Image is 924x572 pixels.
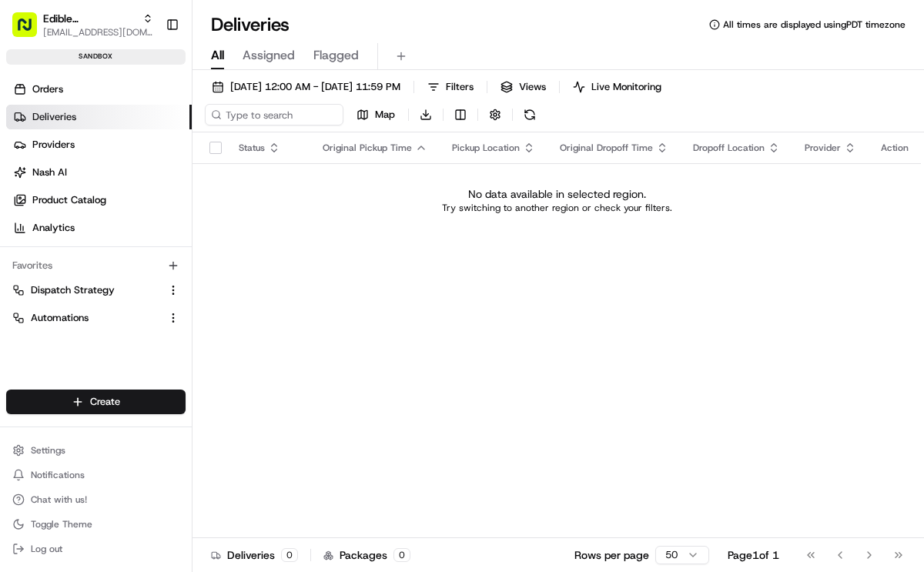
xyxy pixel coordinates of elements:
[32,82,63,96] span: Orders
[6,188,192,212] a: Product Catalog
[6,160,192,185] a: Nash AI
[6,390,186,414] button: Create
[12,283,161,297] a: Dispatch Strategy
[32,193,106,207] span: Product Catalog
[12,311,161,325] a: Automations
[230,80,400,94] span: [DATE] 12:00 AM - [DATE] 11:59 PM
[90,395,120,409] span: Create
[243,46,295,65] span: Assigned
[446,80,474,94] span: Filters
[6,278,186,303] button: Dispatch Strategy
[591,80,661,94] span: Live Monitoring
[211,12,290,37] h1: Deliveries
[6,306,186,330] button: Automations
[281,548,298,562] div: 0
[6,440,186,461] button: Settings
[31,311,89,325] span: Automations
[6,489,186,510] button: Chat with us!
[566,76,668,98] button: Live Monitoring
[43,11,136,26] button: Edible Arrangements API Sandbox
[6,132,192,157] a: Providers
[323,142,412,154] span: Original Pickup Time
[6,538,186,560] button: Log out
[31,493,87,506] span: Chat with us!
[375,108,395,122] span: Map
[205,76,407,98] button: [DATE] 12:00 AM - [DATE] 11:59 PM
[560,142,653,154] span: Original Dropoff Time
[323,547,410,563] div: Packages
[693,142,765,154] span: Dropoff Location
[350,104,402,125] button: Map
[723,18,906,31] span: All times are displayed using PDT timezone
[239,142,265,154] span: Status
[6,6,159,43] button: Edible Arrangements API Sandbox[EMAIL_ADDRESS][DOMAIN_NAME]
[32,166,67,179] span: Nash AI
[6,49,186,65] div: sandbox
[6,105,192,129] a: Deliveries
[31,444,65,457] span: Settings
[468,186,646,202] p: No data available in selected region.
[31,469,85,481] span: Notifications
[805,142,841,154] span: Provider
[6,216,192,240] a: Analytics
[519,104,541,125] button: Refresh
[452,142,520,154] span: Pickup Location
[519,80,546,94] span: Views
[205,104,343,125] input: Type to search
[313,46,359,65] span: Flagged
[211,46,224,65] span: All
[32,110,76,124] span: Deliveries
[393,548,410,562] div: 0
[32,138,75,152] span: Providers
[31,543,62,555] span: Log out
[494,76,553,98] button: Views
[211,547,298,563] div: Deliveries
[881,142,909,154] div: Action
[442,202,672,214] p: Try switching to another region or check your filters.
[31,518,92,530] span: Toggle Theme
[728,547,779,563] div: Page 1 of 1
[32,221,75,235] span: Analytics
[420,76,480,98] button: Filters
[43,26,153,38] button: [EMAIL_ADDRESS][DOMAIN_NAME]
[6,464,186,486] button: Notifications
[31,283,115,297] span: Dispatch Strategy
[6,77,192,102] a: Orders
[574,547,649,563] p: Rows per page
[6,513,186,535] button: Toggle Theme
[6,253,186,278] div: Favorites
